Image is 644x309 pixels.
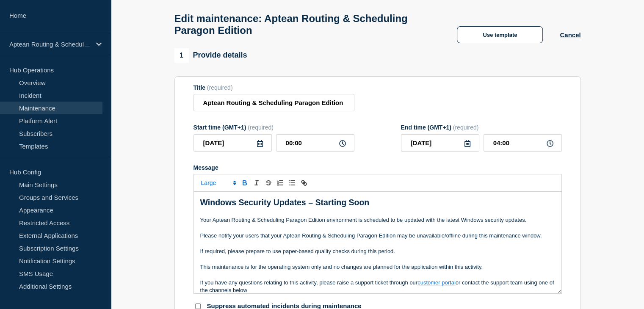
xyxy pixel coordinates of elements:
p: If you have any questions relating to this activity, please raise a support ticket through our or... [200,279,555,295]
button: Toggle bold text [239,178,251,188]
input: HH:MM [484,134,562,152]
button: Cancel [560,31,580,39]
input: Suppress automated incidents during maintenance [195,303,201,309]
button: Toggle strikethrough text [263,178,274,188]
h1: Edit maintenance: Aptean Routing & Scheduling Paragon Edition [174,13,440,36]
p: Please notify your users that your Aptean Routing & Scheduling Paragon Edition may be unavailable... [200,232,555,240]
span: Font size [197,178,239,188]
strong: Windows Security Updates – Starting Soon [200,198,370,207]
input: YYYY-MM-DD [193,134,272,152]
p: Your Aptean Routing & Scheduling Paragon Edition environment is scheduled to be updated with the ... [200,216,555,224]
button: Toggle ordered list [274,178,286,188]
p: If required, please prepare to use paper-based quality checks during this period. [200,248,555,255]
p: This maintenance is for the operating system only and no changes are planned for the application ... [200,263,555,271]
a: customer portal [417,279,456,286]
button: Toggle link [298,178,310,188]
p: Aptean Routing & Scheduling Paragon Edition [9,41,91,48]
button: Toggle bulleted list [286,178,298,188]
div: Title [193,84,354,91]
button: Toggle italic text [251,178,263,188]
span: (required) [207,84,233,91]
div: Message [193,164,562,171]
span: (required) [453,124,479,131]
span: 1 [174,48,189,63]
input: HH:MM [276,134,354,152]
input: Title [193,94,354,111]
div: Start time (GMT+1) [193,124,354,131]
span: (required) [248,124,274,131]
div: Message [194,192,561,293]
div: End time (GMT+1) [401,124,562,131]
div: Provide details [174,48,247,63]
input: YYYY-MM-DD [401,134,479,152]
button: Use template [457,26,543,43]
